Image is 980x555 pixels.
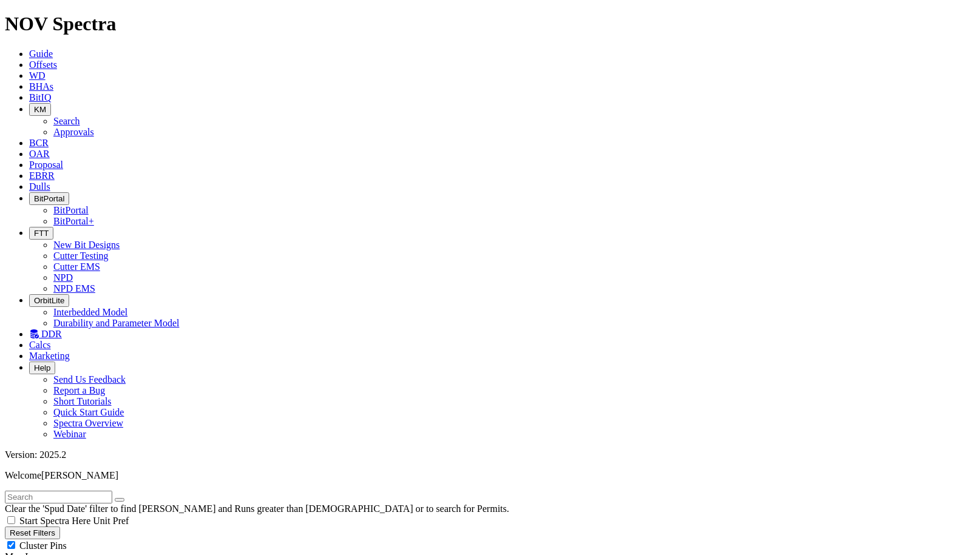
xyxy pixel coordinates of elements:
[53,418,123,428] a: Spectra Overview
[53,429,86,439] a: Webinar
[53,374,126,385] a: Send Us Feedback
[34,363,50,372] span: Help
[53,205,89,215] a: BitPortal
[5,470,975,481] p: Welcome
[29,149,50,159] a: OAR
[53,307,127,317] a: Interbedded Model
[29,170,55,181] a: EBRR
[19,516,90,526] span: Start Spectra Here
[29,329,62,339] a: DDR
[53,240,120,250] a: New Bit Designs
[53,283,95,294] a: NPD EMS
[29,103,51,116] button: KM
[29,160,63,170] a: Proposal
[29,362,55,374] button: Help
[5,449,975,460] div: Version: 2025.2
[5,503,509,514] span: Clear the 'Spud Date' filter to find [PERSON_NAME] and Runs greater than [DEMOGRAPHIC_DATA] or to...
[5,491,112,503] input: Search
[29,49,53,59] a: Guide
[7,516,15,524] input: Start Spectra Here
[29,92,51,103] a: BitIQ
[29,138,49,148] a: BCR
[29,192,69,205] button: BitPortal
[53,272,73,283] a: NPD
[34,296,64,305] span: OrbitLite
[29,70,46,81] a: WD
[29,351,70,361] a: Marketing
[41,470,118,480] span: [PERSON_NAME]
[5,13,975,35] h1: NOV Spectra
[34,194,64,203] span: BitPortal
[5,526,60,539] button: Reset Filters
[29,227,53,240] button: FTT
[19,540,67,551] span: Cluster Pins
[53,385,105,395] a: Report a Bug
[53,116,80,126] a: Search
[34,105,46,114] span: KM
[53,251,109,261] a: Cutter Testing
[29,81,53,92] a: BHAs
[41,329,62,339] span: DDR
[29,294,69,307] button: OrbitLite
[53,396,112,406] a: Short Tutorials
[53,216,94,226] a: BitPortal+
[53,318,180,328] a: Durability and Parameter Model
[53,127,94,137] a: Approvals
[34,229,49,238] span: FTT
[53,407,124,417] a: Quick Start Guide
[93,516,129,526] span: Unit Pref
[29,181,50,192] a: Dulls
[53,261,100,272] a: Cutter EMS
[29,59,57,70] a: Offsets
[29,340,51,350] a: Calcs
